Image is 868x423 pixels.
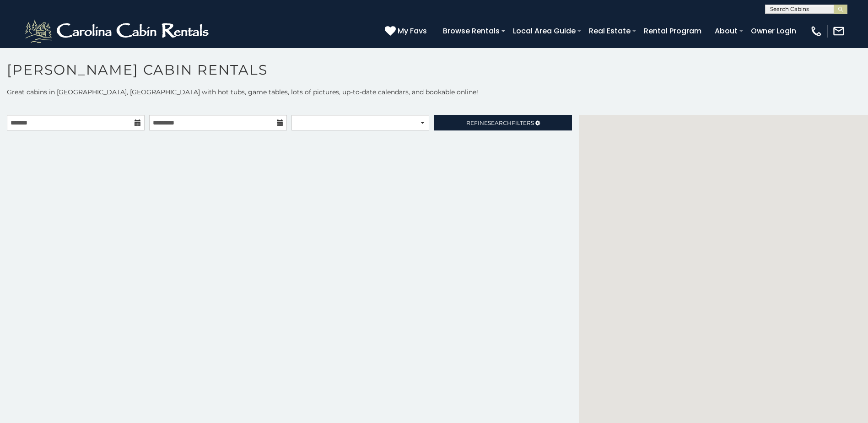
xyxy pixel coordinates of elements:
[398,25,427,37] span: My Favs
[810,25,823,38] img: phone-regular-white.png
[434,115,571,130] a: RefineSearchFilters
[832,25,845,38] img: mail-regular-white.png
[466,119,534,126] span: Refine Filters
[23,17,213,45] img: White-1-2.png
[710,23,742,39] a: About
[584,23,635,39] a: Real Estate
[385,25,429,37] a: My Favs
[639,23,706,39] a: Rental Program
[488,119,512,126] span: Search
[746,23,801,39] a: Owner Login
[438,23,504,39] a: Browse Rentals
[508,23,580,39] a: Local Area Guide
